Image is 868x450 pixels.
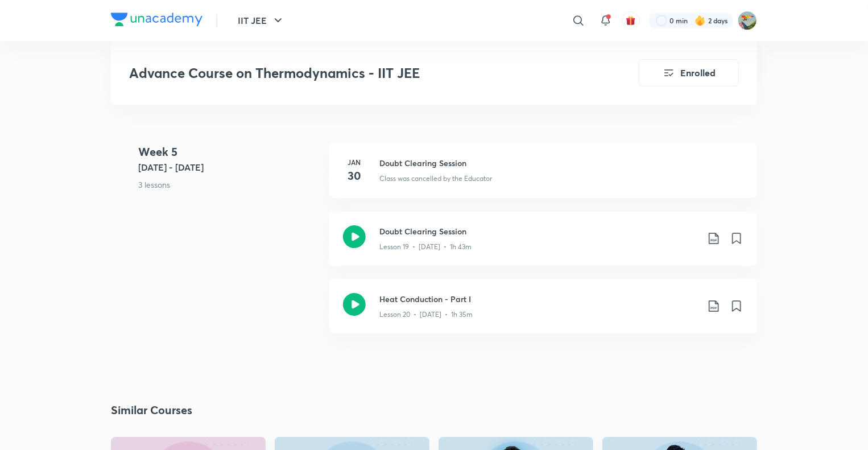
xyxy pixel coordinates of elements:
[343,167,366,184] h4: 30
[329,279,757,347] a: Heat Conduction - Part ILesson 20 • [DATE] • 1h 35m
[622,11,640,30] button: avatar
[343,157,366,167] h6: Jan
[695,15,706,26] img: streak
[738,11,757,30] img: Riyan wanchoo
[111,13,202,26] img: Company Logo
[379,293,698,305] h3: Heat Conduction - Part I
[111,402,192,419] h2: Similar Courses
[231,9,292,32] button: IIT JEE
[329,143,757,212] a: Jan30Doubt Clearing SessionClass was cancelled by the Educator
[379,242,472,252] p: Lesson 19 • [DATE] • 1h 43m
[138,143,320,160] h4: Week 5
[129,65,574,81] h3: Advance Course on Thermodynamics - IIT JEE
[111,13,202,29] a: Company Logo
[379,157,743,169] h3: Doubt Clearing Session
[379,225,698,237] h3: Doubt Clearing Session
[138,179,320,191] p: 3 lessons
[329,212,757,279] a: Doubt Clearing SessionLesson 19 • [DATE] • 1h 43m
[379,174,492,184] p: Class was cancelled by the Educator
[626,15,636,26] img: avatar
[379,309,473,320] p: Lesson 20 • [DATE] • 1h 35m
[639,59,739,86] button: Enrolled
[138,160,320,174] h5: [DATE] - [DATE]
